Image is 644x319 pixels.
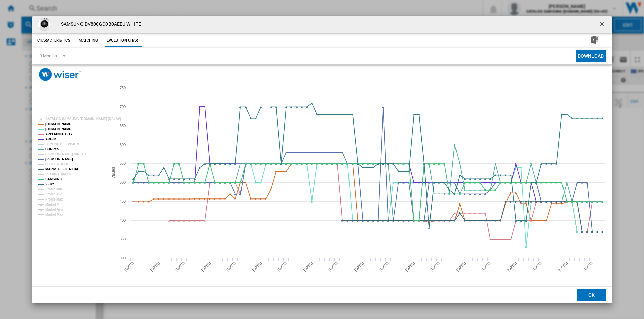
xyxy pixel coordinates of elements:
tspan: Market Max [45,213,63,216]
md-dialog: Product popup [32,16,612,303]
tspan: APPLIANCE CITY [45,132,73,136]
tspan: [DATE] [532,261,543,272]
tspan: BEYONDTELEVISION [45,142,79,146]
tspan: [DATE] [481,261,492,272]
tspan: 550 [120,161,126,165]
tspan: [DATE] [251,261,262,272]
tspan: [DATE] [404,261,415,272]
tspan: 650 [120,124,126,128]
tspan: [DATE] [226,261,237,272]
tspan: [DATE] [302,261,313,272]
button: Matching [74,34,103,47]
tspan: [DATE] [583,261,594,272]
tspan: [DATE] [557,261,568,272]
tspan: Profile Avg [45,192,62,196]
tspan: 400 [120,218,126,222]
tspan: MARKS ELECTRICAL [45,167,79,171]
tspan: [DATE] [200,261,211,272]
tspan: 700 [120,105,126,109]
tspan: 450 [120,199,126,203]
tspan: CURRYS [45,147,59,151]
img: SAM-DV80CGC0B0AEEU-A_800x800.jpg [38,18,51,31]
tspan: Profile Min [45,187,62,191]
tspan: [DATE] [277,261,288,272]
img: excel-24x24.png [591,36,599,44]
tspan: Market Min [45,203,62,206]
tspan: SAMSUNG [45,177,62,181]
tspan: [DATE] [455,261,466,272]
tspan: CATALOG SAMSUNG [DOMAIN_NAME] (DA+AV) [45,117,121,121]
tspan: 350 [120,237,126,241]
div: 3 Months [40,53,57,58]
tspan: RELIANTDIRECT [45,172,72,176]
button: Evolution chart [105,34,142,47]
tspan: 500 [120,180,126,184]
tspan: [DATE] [430,261,441,272]
tspan: [PERSON_NAME] DIRECT [45,152,86,156]
tspan: [DATE] [149,261,160,272]
h4: SAMSUNG DV80CGC0B0AEEU WHITE [58,21,141,28]
tspan: 300 [120,256,126,260]
tspan: [DATE] [328,261,339,272]
tspan: [DATE] [175,261,186,272]
button: getI18NText('BUTTONS.CLOSE_DIALOG') [596,18,609,31]
tspan: VERY [45,182,54,186]
tspan: 750 [120,86,126,90]
button: Download in Excel [581,34,610,47]
tspan: 600 [120,143,126,147]
tspan: [DOMAIN_NAME] [45,127,72,131]
tspan: LITTLEWOODS [45,162,69,166]
ng-md-icon: getI18NText('BUTTONS.CLOSE_DIALOG') [598,21,606,29]
tspan: [DATE] [379,261,390,272]
button: OK [577,289,606,301]
tspan: [PERSON_NAME] [45,157,73,161]
tspan: Market Avg [45,208,63,211]
tspan: ARGOS [45,137,58,141]
tspan: Values [111,167,116,179]
tspan: [DATE] [124,261,135,272]
img: logo_wiser_300x94.png [39,68,81,81]
tspan: Profile Max [45,197,63,201]
tspan: [DOMAIN_NAME] [45,122,72,126]
tspan: [DATE] [353,261,364,272]
button: Characteristics [36,34,72,47]
tspan: [DATE] [506,261,517,272]
button: Download [576,50,606,62]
